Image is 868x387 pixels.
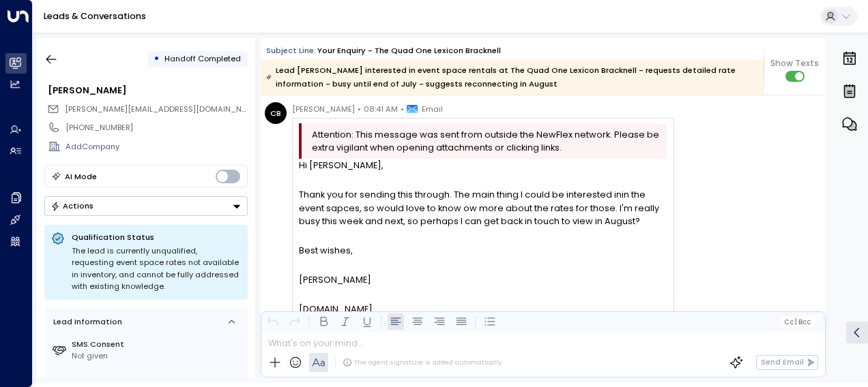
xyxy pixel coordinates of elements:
div: Hi [PERSON_NAME], [299,159,667,172]
div: Not given [72,350,243,362]
div: AddCompany [66,141,247,153]
span: Subject Line: [266,45,316,56]
div: [PERSON_NAME] [299,273,667,286]
span: charlie@charliebrownpics.uk [65,104,248,115]
button: Actions [44,196,248,216]
div: Thank you for sending this through. The main thing I could be interested inin the event sapces, s... [299,188,667,228]
div: The agent signature is added automatically [343,358,502,367]
span: Attention: This message was sent from outside the NewFlex network. Please be extra vigilant when ... [312,128,663,154]
div: [PHONE_NUMBER] [66,122,247,134]
span: Handoff Completed [164,53,241,64]
div: • [154,49,160,69]
div: CB [265,102,287,124]
span: Email [422,102,443,116]
span: | [795,318,797,326]
span: [PERSON_NAME] [292,102,355,116]
div: [DOMAIN_NAME] [299,303,667,315]
label: SMS Consent [72,339,243,350]
button: Cc|Bcc [779,317,815,327]
div: Button group with a nested menu [44,196,248,216]
span: • [358,102,361,116]
span: Cc Bcc [784,318,811,326]
span: [PERSON_NAME][EMAIL_ADDRESS][DOMAIN_NAME] [65,104,261,114]
div: Actions [50,201,93,211]
button: Redo [287,313,303,330]
div: Lead Information [49,316,122,328]
a: Leads & Conversations [44,10,146,22]
span: • [401,102,404,116]
div: Best wishes, [299,244,667,257]
div: AI Mode [65,170,97,183]
p: Qualification Status [72,232,241,243]
button: Undo [265,313,281,330]
span: 08:41 AM [364,102,398,116]
div: [PERSON_NAME] [48,84,247,97]
div: Lead [PERSON_NAME] interested in event space rentals at The Quad One Lexicon Bracknell - requests... [266,63,757,91]
div: Your enquiry - The Quad One Lexicon Bracknell [317,45,501,57]
div: The lead is currently unqualified, requesting event space rates not available in inventory, and c... [72,245,241,293]
span: Show Texts [770,57,819,69]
